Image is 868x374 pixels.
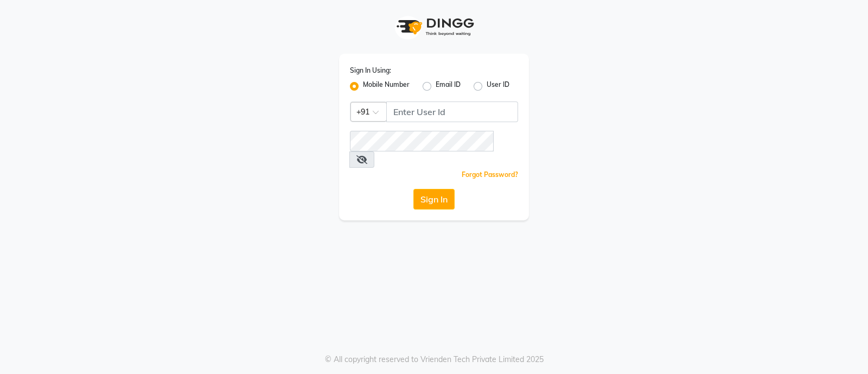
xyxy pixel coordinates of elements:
label: User ID [487,80,509,93]
button: Sign In [413,189,455,210]
img: logo1.svg [391,11,477,43]
a: Forgot Password? [462,170,518,179]
label: Mobile Number [363,80,410,93]
label: Sign In Using: [350,66,391,75]
input: Username [350,131,494,151]
label: Email ID [436,80,461,93]
input: Username [386,102,518,122]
